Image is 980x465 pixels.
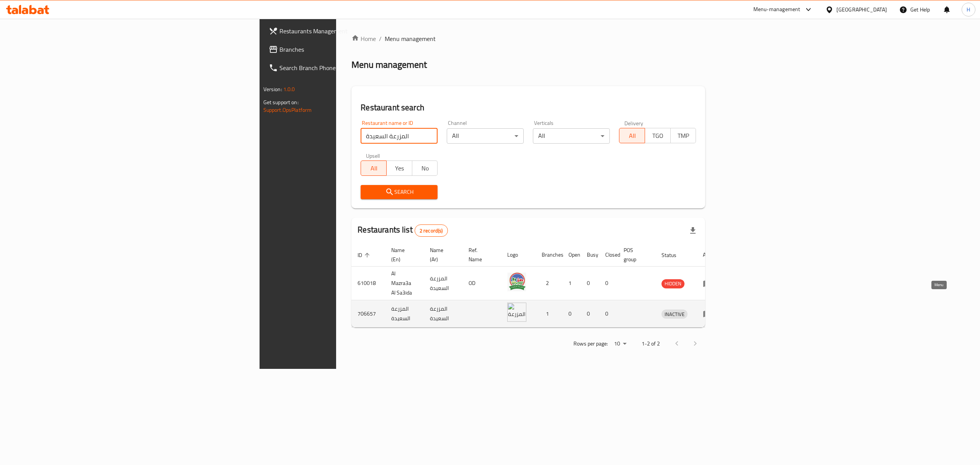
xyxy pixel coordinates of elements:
[645,128,671,143] button: TGO
[367,187,431,197] span: Search
[279,45,417,54] span: Branches
[386,160,412,176] button: Yes
[684,221,702,240] div: Export file
[661,279,684,288] div: HIDDEN
[507,303,526,322] img: المزرعة السعيدة
[263,22,423,40] a: Restaurants Management
[279,26,417,36] span: Restaurants Management
[501,243,536,267] th: Logo
[703,279,717,288] div: Menu
[619,128,645,143] button: All
[351,34,705,43] nav: breadcrumb
[697,243,723,267] th: Action
[599,243,617,267] th: Closed
[462,267,501,300] td: OD
[361,128,438,144] input: Search for restaurant name or ID..
[358,251,372,260] span: ID
[599,267,617,300] td: 0
[599,300,617,327] td: 0
[469,246,492,264] span: Ref. Name
[611,338,629,350] div: Rows per page:
[661,251,686,260] span: Status
[263,40,423,59] a: Branches
[361,102,696,113] h2: Restaurant search
[562,243,581,267] th: Open
[670,128,696,143] button: TMP
[390,163,409,174] span: Yes
[624,120,644,126] label: Delivery
[430,246,453,264] span: Name (Ar)
[447,128,524,144] div: All
[581,300,599,327] td: 0
[283,84,295,94] span: 1.0.0
[412,160,438,176] button: No
[424,300,462,327] td: المزرعة السعيدة
[279,63,417,72] span: Search Branch Phone
[967,5,970,14] span: H
[263,105,312,115] a: Support.OpsPlatform
[624,246,646,264] span: POS group
[391,246,415,264] span: Name (En)
[661,310,688,319] span: INACTIVE
[753,5,800,14] div: Menu-management
[507,272,526,291] img: Al Mazra3a Al Sa3ida
[361,160,387,176] button: All
[263,59,423,77] a: Search Branch Phone
[573,339,608,349] p: Rows per page:
[364,163,384,174] span: All
[661,309,688,319] div: INACTIVE
[415,227,448,234] span: 2 record(s)
[533,128,610,144] div: All
[648,130,668,141] span: TGO
[562,300,581,327] td: 0
[358,224,448,237] h2: Restaurants list
[536,243,562,267] th: Branches
[263,84,282,94] span: Version:
[581,243,599,267] th: Busy
[415,163,435,174] span: No
[361,185,438,199] button: Search
[836,5,887,14] div: [GEOGRAPHIC_DATA]
[622,130,642,141] span: All
[536,300,562,327] td: 1
[424,267,462,300] td: المزرعة السعيدة
[642,339,660,349] p: 1-2 of 2
[581,267,599,300] td: 0
[661,279,684,288] span: HIDDEN
[351,243,723,327] table: enhanced table
[536,267,562,300] td: 2
[674,130,693,141] span: TMP
[366,153,380,158] label: Upsell
[415,224,448,237] div: Total records count
[562,267,581,300] td: 1
[263,97,299,107] span: Get support on:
